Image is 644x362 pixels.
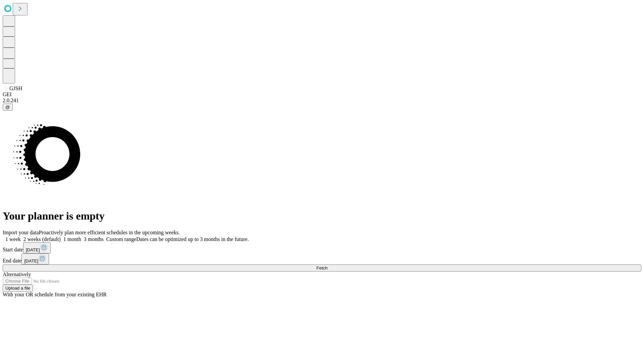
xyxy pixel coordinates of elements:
h1: Your planner is empty [3,210,641,222]
span: @ [5,105,10,110]
div: End date [3,253,641,264]
button: Upload a file [3,285,33,292]
span: 1 month [63,236,81,242]
span: [DATE] [24,258,38,263]
span: Alternatively [3,271,31,277]
span: Proactively plan more efficient schedules in the upcoming weeks. [39,230,180,235]
span: [DATE] [26,247,40,252]
span: 3 months [84,236,104,242]
button: Fetch [3,264,641,271]
div: Start date [3,242,641,253]
span: Dates can be optimized up to 3 months in the future. [136,236,249,242]
span: Fetch [316,265,327,270]
span: 2 weeks (default) [23,236,61,242]
span: With your OR schedule from your existing EHR [3,292,107,297]
span: Custom range [106,236,136,242]
span: GJSH [9,85,22,91]
div: 2.0.241 [3,98,641,104]
button: [DATE] [21,253,49,264]
span: Import your data [3,230,39,235]
span: 1 week [5,236,21,242]
button: [DATE] [23,242,51,253]
div: GEI [3,92,641,98]
button: @ [3,104,13,111]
